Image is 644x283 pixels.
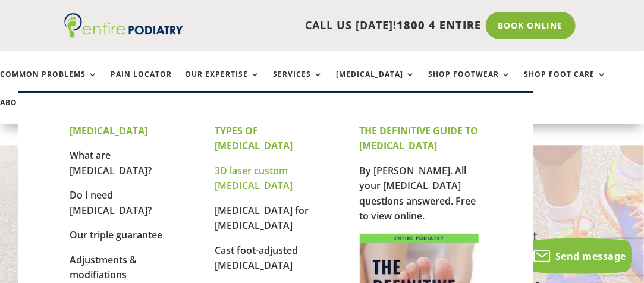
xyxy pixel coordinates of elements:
a: Shop Foot Care [524,70,607,96]
a: Our triple guarantee [70,228,162,241]
a: By [PERSON_NAME]. All your [MEDICAL_DATA] questions answered. Free to view online. [360,164,476,223]
strong: THE DEFINITIVE GUIDE TO [MEDICAL_DATA] [360,124,479,153]
a: Services [273,70,323,96]
a: [MEDICAL_DATA] for [MEDICAL_DATA] [215,204,309,232]
a: Cast foot-adjusted [MEDICAL_DATA] [215,244,298,272]
a: 3D laser custom [MEDICAL_DATA] [215,164,293,193]
a: Entire Podiatry [64,29,183,40]
a: Do I need [MEDICAL_DATA]? [70,188,152,217]
strong: [MEDICAL_DATA] [70,124,147,137]
button: Send message [526,238,632,274]
a: Adjustments & modifiations [70,253,137,282]
a: Shop Footwear [428,70,511,96]
a: Pain Locator [111,70,172,96]
span: 1800 4 ENTIRE [397,18,482,32]
a: Book Online [486,12,576,39]
a: [MEDICAL_DATA] [336,70,415,96]
a: What are [MEDICAL_DATA]? [70,149,152,177]
strong: TYPES OF [MEDICAL_DATA] [215,124,293,153]
a: Our Expertise [185,70,260,96]
img: logo (1) [64,13,183,38]
p: CALL US [DATE]! [183,18,481,33]
span: Send message [555,250,626,263]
